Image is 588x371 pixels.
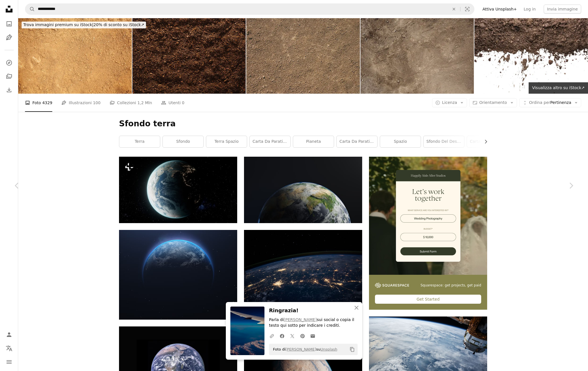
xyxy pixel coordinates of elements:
[137,100,152,106] span: 1,2 Mln
[284,317,317,322] a: [PERSON_NAME]
[519,98,581,107] button: Ordina perPertinenza
[25,3,474,15] form: Trova visual in tutto il sito
[93,100,101,106] span: 100
[532,85,585,90] span: Visualizza altro su iStock ↗
[18,18,132,94] img: Sfondo di terra
[460,4,474,14] button: Ricerca visiva
[269,317,358,328] p: Parla di sui social o copia il testo qui sotto per indicare i crediti.
[287,330,297,341] a: Condividi su Twitter
[293,136,334,147] a: pianeta
[3,329,15,340] a: Accedi / Registrati
[3,18,15,30] a: Foto
[529,100,571,106] span: Pertinenza
[3,57,15,68] a: Esplora
[520,5,539,14] a: Log in
[337,136,377,147] a: carta da parati lunare
[23,22,93,27] span: Trova immagini premium su iStock |
[119,136,160,147] a: terra
[544,5,581,14] button: Invia immagine
[246,18,360,94] img: Sfondo di terra
[206,136,247,147] a: Terra Spazio
[448,4,460,14] button: Elimina
[442,100,457,105] span: Licenza
[3,32,15,43] a: Illustrazioni
[285,347,316,351] a: [PERSON_NAME]
[163,136,203,147] a: sfondo
[244,230,362,309] img: Foto di Outer Space
[161,94,184,112] a: Utenti 0
[554,158,588,213] a: Avanti
[432,98,467,107] button: Licenza
[270,345,337,354] span: Foto di su
[119,230,237,320] img: Un pianeta nello spazio
[474,18,588,94] img: Spruzzi di sporco su sfondo bianco
[244,267,362,272] a: Foto di Outer Space
[481,136,487,147] button: scorri la lista a destra
[479,100,507,105] span: Orientamento
[297,330,308,341] a: Condividi su Pinterest
[3,84,15,96] a: Cronologia download
[320,347,337,351] a: Unsplash
[479,5,520,14] a: Attiva Unsplash+
[22,22,146,28] div: 20% di sconto su iStock ↗
[469,98,517,107] button: Orientamento
[375,295,481,304] div: Get Started
[369,157,487,275] img: file-1747939393036-2c53a76c450aimage
[119,157,237,223] img: Una vista della Terra dallo spazio di notte
[244,187,362,192] a: Un pianeta con nuvole e acqua
[25,4,35,14] button: Cerca su Unsplash
[347,345,357,354] button: Copia negli appunti
[250,136,290,147] a: carta da parati spaziale
[3,343,15,354] button: Lingua
[119,272,237,277] a: Un pianeta nello spazio
[18,18,149,32] a: Trova immagini premium su iStock|20% di sconto su iStock↗
[3,356,15,368] button: Menu
[529,100,550,105] span: Ordina per
[269,307,358,315] h3: Ringrazia!
[424,136,464,147] a: sfondo del desktop
[244,157,362,223] img: Un pianeta con nuvole e acqua
[119,187,237,192] a: Una vista della Terra dallo spazio di notte
[182,100,184,106] span: 0
[119,119,487,129] h1: Sfondo terra
[360,18,474,94] img: Sfondo di terra
[529,82,588,94] a: Visualizza altro su iStock↗
[467,136,508,147] a: carta da parati 4k
[61,94,101,112] a: Illustrazioni 100
[375,283,409,288] img: file-1747939142011-51e5cc87e3c9
[132,18,246,94] img: Sfondo della trama del suolo visto dall'alto, vista dall'alto.
[369,157,487,310] a: Squarespace: get projects, get paidGet Started
[308,330,318,341] a: Condividi per email
[110,94,152,112] a: Collezioni 1,2 Mln
[3,71,15,82] a: Collezioni
[380,136,421,147] a: spazio
[277,330,287,341] a: Condividi su Facebook
[420,283,481,288] span: Squarespace: get projects, get paid
[369,353,487,358] a: vista della Terra e del satellite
